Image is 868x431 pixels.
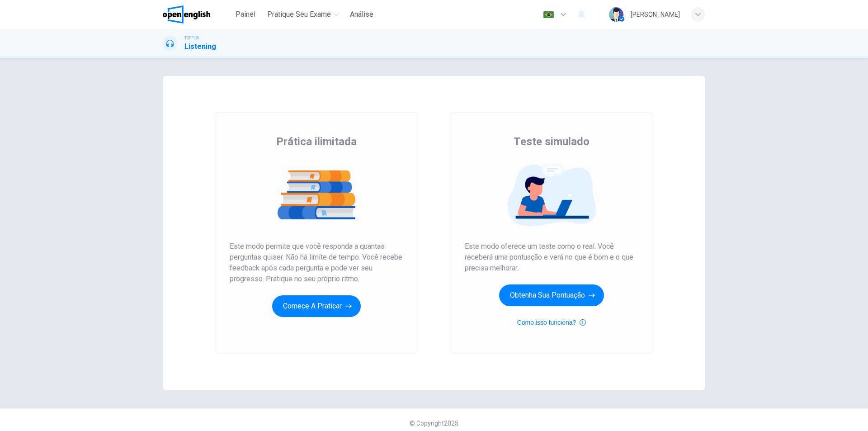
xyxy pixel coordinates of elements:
[184,41,216,52] h1: Listening
[267,9,331,20] span: Pratique seu exame
[543,11,554,18] img: pt
[231,6,260,23] button: Painel
[276,134,357,149] span: Prática ilimitada
[163,5,231,24] a: OpenEnglish logo
[184,35,199,41] span: TOEFL®
[264,6,343,23] button: Pratique seu exame
[346,6,377,23] button: Análise
[499,284,604,306] button: Obtenha sua pontuação
[410,420,458,427] span: © Copyright 2025
[272,295,361,317] button: Comece a praticar
[514,134,590,149] span: Teste simulado
[230,241,403,284] span: Este modo permite que você responda a quantas perguntas quiser. Não há limite de tempo. Você rece...
[609,7,623,22] img: Profile picture
[465,241,638,274] span: Este modo oferece um teste como o real. Você receberá uma pontuação e verá no que é bom e o que p...
[517,317,586,328] button: Como isso funciona?
[236,9,255,20] span: Painel
[631,9,680,20] div: [PERSON_NAME]
[163,5,210,24] img: OpenEnglish logo
[350,9,373,20] span: Análise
